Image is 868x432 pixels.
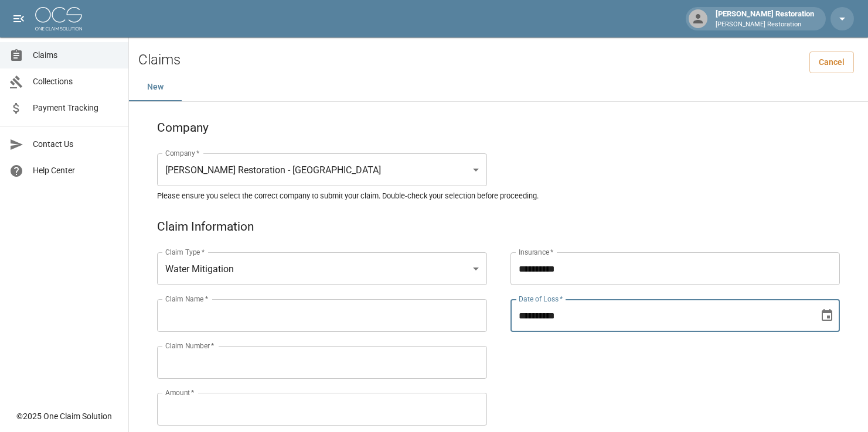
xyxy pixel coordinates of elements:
[716,20,814,30] p: [PERSON_NAME] Restoration
[33,102,119,114] span: Payment Tracking
[519,294,563,304] label: Date of Loss
[157,153,487,186] div: [PERSON_NAME] Restoration - [GEOGRAPHIC_DATA]
[138,52,181,68] h2: Claims
[16,410,112,422] div: © 2025 One Claim Solution
[33,49,119,61] span: Claims
[35,7,82,30] img: ocs-logo-white-transparent.png
[7,7,30,30] button: open drawer
[33,76,119,88] span: Collections
[165,294,208,304] label: Claim Name
[815,304,839,327] button: Choose date, selected date is Aug 22, 2025
[129,73,868,101] div: dynamic tabs
[157,191,840,201] h5: Please ensure you select the correct company to submit your claim. Double-check your selection be...
[33,164,119,177] span: Help Center
[165,247,205,257] label: Claim Type
[165,388,195,397] label: Amount
[809,52,854,73] a: Cancel
[129,73,182,101] button: New
[157,252,487,285] div: Water Mitigation
[711,8,819,29] div: [PERSON_NAME] Restoration
[33,138,119,150] span: Contact Us
[165,148,200,158] label: Company
[165,341,214,351] label: Claim Number
[519,247,553,257] label: Insurance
